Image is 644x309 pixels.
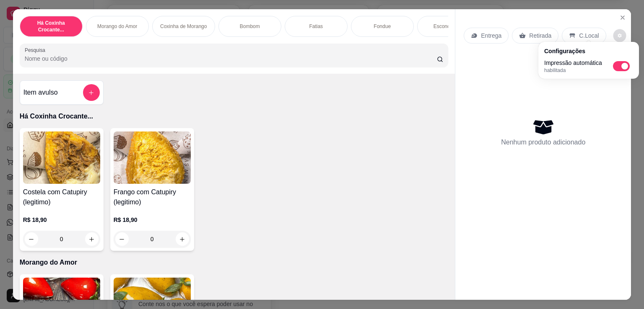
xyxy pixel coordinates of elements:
[544,47,633,55] p: Configurações
[434,23,464,30] p: Escondidinho
[23,187,100,207] h4: Costela com Catupiry (legitimo)
[529,31,551,40] p: Retirada
[97,23,137,30] p: Morango do Amor
[309,23,323,30] p: Fatias
[83,84,100,101] button: add-separate-item
[27,20,75,33] p: Há Coxinha Crocante...
[544,59,602,67] p: Impressão automática
[240,23,260,30] p: Bombom
[20,111,449,121] p: Há Coxinha Crocante...
[114,216,191,224] p: R$ 18,90
[579,31,599,40] p: C.Local
[25,232,38,246] button: decrease-product-quantity
[481,31,501,40] p: Entrega
[544,67,602,74] p: habilitada
[23,88,58,98] h4: Item avulso
[25,54,437,63] input: Pesquisa
[20,257,449,268] p: Morango do Amor
[23,216,100,224] p: R$ 18,90
[160,23,207,30] p: Coxinha de Morango
[501,137,585,147] p: Nenhum produto adicionado
[613,61,633,71] label: Automatic updates
[613,29,626,42] button: decrease-product-quantity
[23,131,100,184] img: product-image
[114,187,191,207] h4: Frango com Catupiry (legitimo)
[114,131,191,184] img: product-image
[616,11,629,24] button: Close
[374,23,391,30] p: Fondue
[85,232,99,246] button: increase-product-quantity
[25,46,48,54] label: Pesquisa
